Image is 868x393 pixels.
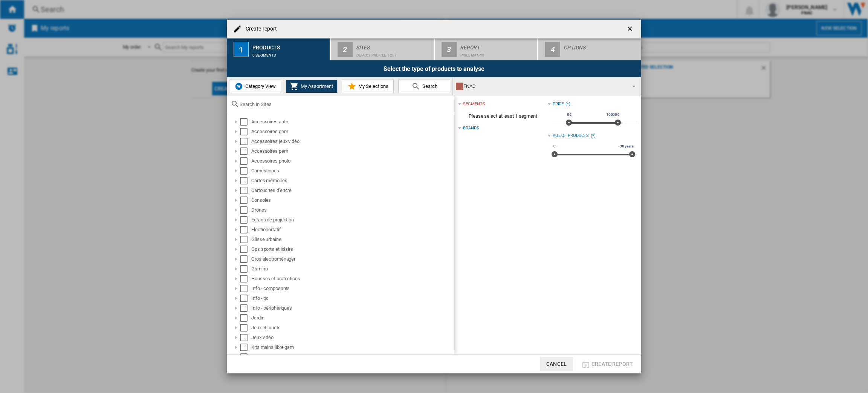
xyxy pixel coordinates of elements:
img: wiser-icon-blue.png [234,82,243,91]
md-checkbox: Select [240,275,251,282]
div: Accessoires pem [251,147,453,155]
md-checkbox: Select [240,206,251,214]
button: 3 Report Price Matrix [435,38,538,60]
md-checkbox: Select [240,236,251,243]
md-checkbox: Select [240,167,251,175]
div: Select the type of products to analyse [227,60,641,77]
md-checkbox: Select [240,216,251,224]
div: Info - pc [251,295,453,302]
div: Cartouches d'encre [251,187,453,194]
md-checkbox: Select [240,334,251,341]
button: Create report [579,357,635,371]
md-checkbox: Select [240,255,251,263]
span: 0 [552,143,557,149]
div: Electroportatif [251,226,453,233]
md-checkbox: Select [240,118,251,126]
div: Ecrans de projection [251,216,453,224]
div: Caméscopes [251,167,453,175]
div: Housses et protections [251,275,453,282]
div: FNAC [456,81,626,92]
div: Default profile (120) [356,49,431,57]
span: 10000€ [605,112,620,118]
md-checkbox: Select [240,147,251,155]
div: Info - composants [251,285,453,292]
div: 4 [545,42,560,57]
div: Jeux et jouets [251,324,453,332]
md-checkbox: Select [240,226,251,233]
md-checkbox: Select [240,138,251,145]
button: 2 Sites Default profile (120) [331,38,434,60]
div: Brands [463,125,479,131]
div: Gros electroménager [251,255,453,263]
div: Products [252,41,327,49]
div: Gsm nu [251,265,453,273]
button: Search [398,80,450,93]
button: 4 Options [538,38,641,60]
div: Options [564,41,638,49]
div: Price [553,101,564,107]
div: 0 segments [252,49,327,57]
h4: Create report [242,25,277,33]
md-checkbox: Select [240,344,251,351]
button: 1 Products 0 segments [227,38,330,60]
div: Accessoires photo [251,157,453,165]
div: 1 [234,42,249,57]
div: Sites [356,41,431,49]
div: Report [460,41,535,49]
div: segments [463,101,485,107]
div: Accessoires jeux vidéo [251,138,453,145]
md-checkbox: Select [240,324,251,332]
span: My Assortment [299,83,333,89]
md-checkbox: Select [240,196,251,204]
div: 3 [442,42,457,57]
div: Jeux vidéo [251,334,453,341]
md-checkbox: Select [240,353,251,361]
div: Cartes mémoires [251,177,453,184]
div: Age of products [553,133,589,139]
md-checkbox: Select [240,177,251,184]
md-checkbox: Select [240,314,251,322]
button: Category View [229,80,281,93]
div: Price Matrix [460,49,535,57]
div: Accessoires auto [251,118,453,126]
div: Glisse urbaine [251,236,453,243]
div: Info - périphériques [251,304,453,312]
button: Cancel [540,357,573,371]
span: Category View [243,83,276,89]
md-checkbox: Select [240,295,251,302]
div: Drones [251,206,453,214]
div: Jardin [251,314,453,322]
button: My Selections [342,80,394,93]
md-checkbox: Select [240,128,251,135]
div: Consoles [251,196,453,204]
ng-md-icon: getI18NText('BUTTONS.CLOSE_DIALOG') [626,25,635,34]
span: Search [420,83,437,89]
md-checkbox: Select [240,157,251,165]
span: 30 years [619,143,635,149]
md-checkbox: Select [240,304,251,312]
div: 2 [338,42,353,57]
span: Please select at least 1 segment [458,109,547,123]
button: getI18NText('BUTTONS.CLOSE_DIALOG') [623,21,638,37]
button: My Assortment [286,80,338,93]
span: 0€ [566,112,573,118]
div: Accessoires gem [251,128,453,135]
span: Create report [591,361,633,367]
div: Gps sports et loisirs [251,246,453,253]
div: Lampes [251,353,453,361]
input: Search in Sites [240,101,451,107]
md-checkbox: Select [240,187,251,194]
md-checkbox: Select [240,246,251,253]
md-checkbox: Select [240,265,251,273]
md-checkbox: Select [240,285,251,292]
div: Kits mains libre gsm [251,344,453,351]
span: My Selections [356,83,388,89]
